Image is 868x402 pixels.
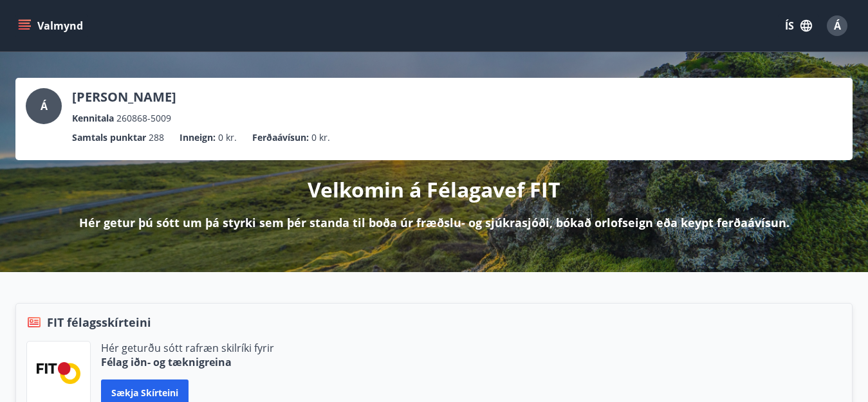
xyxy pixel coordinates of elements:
[218,131,237,145] span: 0 kr.
[311,131,330,145] span: 0 kr.
[778,14,819,37] button: ÍS
[101,341,274,355] p: Hér geturðu sótt rafræn skilríki fyrir
[116,111,171,125] span: 260868-5009
[149,131,164,145] span: 288
[72,111,114,125] p: Kennitala
[37,362,80,383] img: FPQVkF9lTnNbbaRSFyT17YYeljoOGk5m51IhT0bO.png
[252,131,309,145] p: Ferðaávísun :
[41,99,48,113] span: Á
[79,214,790,231] p: Hér getur þú sótt um þá styrki sem þér standa til boða úr fræðslu- og sjúkrasjóði, bókað orlofsei...
[72,131,146,145] p: Samtals punktar
[822,10,853,41] button: Á
[101,355,274,369] p: Félag iðn- og tæknigreina
[15,14,88,37] button: menu
[834,19,841,33] span: Á
[180,131,216,145] p: Inneign :
[308,176,560,204] p: Velkomin á Félagavef FIT
[72,88,176,106] p: [PERSON_NAME]
[47,314,151,331] span: FIT félagsskírteini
